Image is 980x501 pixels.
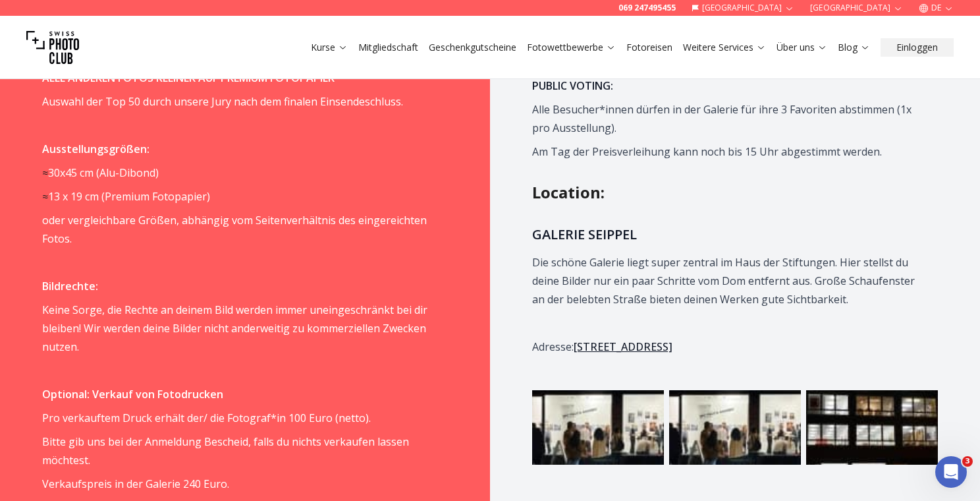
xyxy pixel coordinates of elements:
[574,339,672,354] a: [STREET_ADDRESS]
[42,189,48,204] span: ≈
[42,387,223,401] strong: Optional: Verkauf von Fotodrucken
[527,41,616,54] a: Fotowettbewerbe
[99,165,159,180] span: Alu-Dibond)
[532,78,613,93] strong: PUBLIC VOTING:
[423,38,522,57] button: Geschenkgutscheine
[532,100,917,137] p: Alle Besucher*innen dürfen in der Galerie für ihre 3 Favoriten abstimmen (1x pro Ausstellung).
[621,38,678,57] button: Fotoreisen
[42,279,98,293] strong: Bildrechte:
[683,41,766,54] a: Weitere Services
[353,38,423,57] button: Mitgliedschaft
[42,165,48,180] span: ≈
[626,41,672,54] a: Fotoreisen
[429,41,516,54] a: Geschenkgutscheine
[358,41,418,54] a: Mitgliedschaft
[532,142,917,161] p: Am Tag der Preisverleihung kann noch bis 15 Uhr abgestimmt werden.
[532,224,917,245] h3: GALERIE SEIPPEL
[48,189,105,204] span: 13 x 19 cm (
[42,303,427,354] span: Keine Sorge, die Rechte an deinem Bild werden immer uneingeschränkt bei dir bleiben! Wir werden d...
[532,253,917,309] p: Die schöne Galerie liegt super zentral im Haus der Stiftungen. Hier stellst du deine Bilder nur e...
[42,187,427,206] p: Premium Fotopapier)
[26,21,79,74] img: Swiss photo club
[532,338,917,356] p: Adresse:
[935,456,967,488] iframe: Intercom live chat
[42,411,371,425] span: Pro verkauftem Druck erhält der/ die Fotograf*in 100 Euro (netto).
[306,38,353,57] button: Kurse
[678,38,771,57] button: Weitere Services
[838,41,870,54] a: Blog
[776,41,827,54] a: Über uns
[42,163,427,182] p: 30x45 cm (
[522,38,621,57] button: Fotowettbewerbe
[771,38,832,57] button: Über uns
[42,142,150,156] strong: Ausstellungsgrößen:
[618,3,676,13] a: 069 247495455
[881,38,954,57] button: Einloggen
[311,41,348,54] a: Kurse
[42,475,427,493] p: Verkaufspreis in der Galerie 240 Euro.
[832,38,875,57] button: Blog
[42,434,409,467] span: Bitte gib uns bei der Anmeldung Bescheid, falls du nichts verkaufen lassen möchtest.
[42,94,403,109] span: Auswahl der Top 50 durch unsere Jury nach dem finalen Einsendeschluss.
[532,182,938,203] h2: Location :
[42,213,427,246] span: oder vergleichbare Größen, abhängig vom Seitenverhältnis des eingereichten Fotos.
[962,456,973,467] span: 3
